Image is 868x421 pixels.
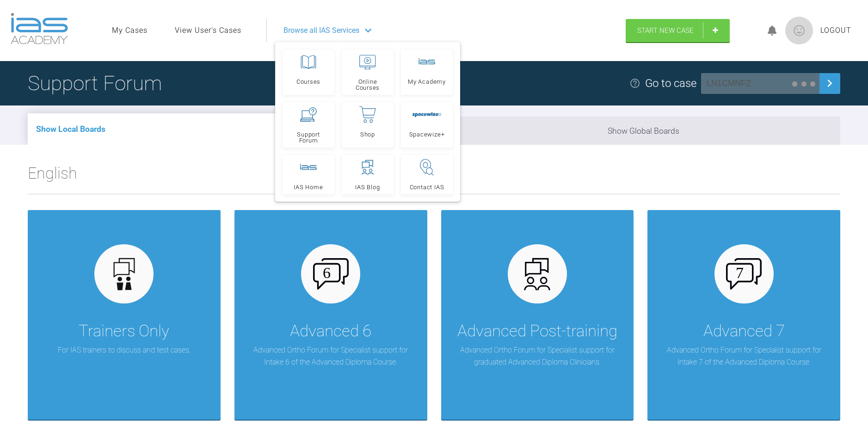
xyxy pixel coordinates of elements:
[11,13,68,44] img: logo-light.3e3ef733.png
[360,131,375,137] span: Shop
[248,344,413,368] p: Advanced Ortho Forum for Specialist support for Intake 6 of the Advanced Diploma Course.
[294,184,323,190] span: IAS Home
[283,50,334,95] a: Courses
[112,25,148,37] a: My Cases
[342,155,394,194] a: IAS Blog
[28,113,434,145] li: Show Local Boards
[283,155,334,194] a: IAS Home
[410,184,444,190] span: Contact IAS
[408,79,446,85] span: My Academy
[175,25,241,37] a: View User's Cases
[401,155,453,194] a: Contact IAS
[822,76,837,91] img: chevronRight.28bd32b0.svg
[296,79,320,85] span: Courses
[283,25,359,37] span: Browse all IAS Services
[629,78,640,89] img: help.e70b9f3d.svg
[346,79,389,91] span: Online Courses
[647,210,840,420] a: Advanced 7Advanced Ortho Forum for Specialist support for Intake 7 of the Advanced Diploma Course.
[519,256,555,292] img: advanced.73cea251.svg
[785,17,813,44] img: profile.png
[455,344,620,368] p: Advanced Ortho Forum for Specialist support for graduated Advanced Diploma Clinicians.
[401,102,453,148] a: Spacewize+
[401,50,453,95] a: My Academy
[703,318,785,344] div: Advanced 7
[28,161,840,194] h2: English
[79,318,169,344] div: Trainers Only
[313,258,349,290] img: advanced-6.cf6970cb.svg
[290,318,371,344] div: Advanced 6
[28,67,162,99] h1: Support Forum
[342,50,394,95] a: Online Courses
[645,74,696,92] div: Go to case
[637,26,694,35] span: Start New Case
[106,256,142,292] img: default.3be3f38f.svg
[28,210,221,420] a: Trainers OnlyFor IAS trainers to discuss and test cases.
[726,258,762,290] img: advanced-7.aa0834c3.svg
[409,131,445,137] span: Spacewize+
[441,210,634,420] a: Advanced Post-trainingAdvanced Ortho Forum for Specialist support for graduated Advanced Diploma ...
[434,117,841,145] li: Show Global Boards
[355,184,380,190] span: IAS Blog
[283,102,334,148] a: Support Forum
[701,73,819,94] input: Enter a support ID
[58,344,191,356] p: For IAS trainers to discuss and test cases.
[234,210,427,420] a: Advanced 6Advanced Ortho Forum for Specialist support for Intake 6 of the Advanced Diploma Course.
[626,19,730,42] a: Start New Case
[820,25,851,37] a: Logout
[287,131,330,143] span: Support Forum
[457,318,617,344] div: Advanced Post-training
[342,102,394,148] a: Shop
[661,344,826,368] p: Advanced Ortho Forum for Specialist support for Intake 7 of the Advanced Diploma Course.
